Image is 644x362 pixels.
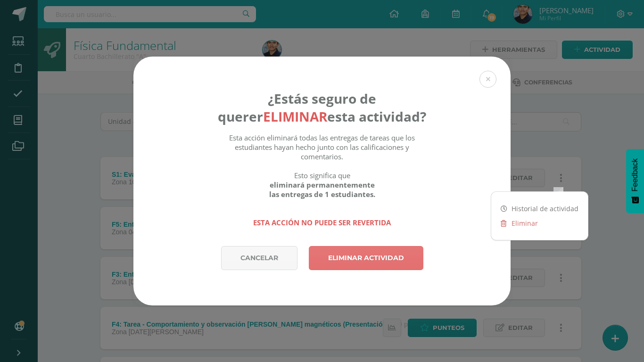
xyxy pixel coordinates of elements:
[218,133,427,227] div: Esta acción eliminará todas las entregas de tareas que los estudiantes hayan hecho junto con las ...
[491,201,588,216] a: Historial de actividad
[626,149,644,213] button: Feedback - Mostrar encuesta
[218,90,427,125] h4: ¿Estás seguro de querer esta actividad?
[221,246,297,270] a: Cancelar
[263,107,327,125] strong: eliminar
[491,216,588,230] a: Eliminar
[309,246,423,270] a: Eliminar actividad
[631,158,639,191] span: Feedback
[269,180,375,199] strong: eliminará permanentemente las entregas de 1 estudiantes.
[253,218,391,227] strong: Esta acción no puede ser revertida
[479,71,496,88] button: Close (Esc)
